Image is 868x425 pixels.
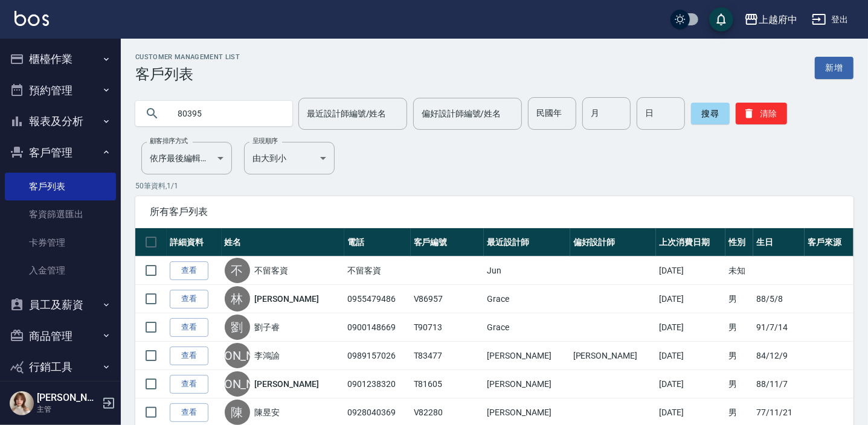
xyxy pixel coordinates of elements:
[225,315,250,340] div: 劉
[411,313,484,342] td: T90713
[5,106,116,137] button: 報表及分析
[753,228,805,257] th: 生日
[150,206,839,218] span: 所有客戶列表
[411,342,484,370] td: T83477
[255,350,280,362] a: 李鴻諭
[5,200,116,228] a: 客資篩選匯出
[656,285,725,313] td: [DATE]
[656,370,725,398] td: [DATE]
[725,313,753,342] td: 男
[484,257,570,285] td: Jun
[570,228,656,257] th: 偏好設計師
[255,378,319,390] a: [PERSON_NAME]
[225,400,250,425] div: 陳
[37,404,98,415] p: 主管
[222,228,345,257] th: 姓名
[5,137,116,168] button: 客戶管理
[484,228,570,257] th: 最近設計師
[484,285,570,313] td: Grace
[484,370,570,398] td: [PERSON_NAME]
[135,181,854,191] p: 50 筆資料, 1 / 1
[805,228,854,257] th: 客戶來源
[344,313,411,342] td: 0900148669
[244,142,335,174] div: 由大到小
[170,375,208,394] a: 查看
[170,403,208,422] a: 查看
[167,228,222,257] th: 詳細資料
[807,8,854,31] button: 登出
[725,370,753,398] td: 男
[170,290,208,308] a: 查看
[570,342,656,370] td: [PERSON_NAME]
[5,229,116,257] a: 卡券管理
[709,7,733,31] button: save
[739,7,802,32] button: 上越府中
[37,392,98,404] h5: [PERSON_NAME]
[484,342,570,370] td: [PERSON_NAME]
[411,285,484,313] td: V86957
[656,228,725,257] th: 上次消費日期
[725,342,753,370] td: 男
[225,286,250,312] div: 林
[736,103,787,124] button: 清除
[759,12,797,27] div: 上越府中
[225,343,250,368] div: [PERSON_NAME]
[170,318,208,337] a: 查看
[5,321,116,352] button: 商品管理
[252,136,278,145] label: 呈現順序
[170,347,208,365] a: 查看
[344,342,411,370] td: 0989157026
[411,228,484,257] th: 客戶編號
[344,228,411,257] th: 電話
[135,66,240,83] h3: 客戶列表
[725,257,753,285] td: 未知
[656,313,725,342] td: [DATE]
[344,285,411,313] td: 0955479486
[225,258,250,283] div: 不
[753,370,805,398] td: 88/11/7
[691,103,730,124] button: 搜尋
[5,351,116,383] button: 行銷工具
[344,370,411,398] td: 0901238320
[150,136,188,145] label: 顧客排序方式
[14,11,49,26] img: Logo
[725,285,753,313] td: 男
[5,257,116,284] a: 入金管理
[484,313,570,342] td: Grace
[255,321,280,333] a: 劉子睿
[141,142,232,174] div: 依序最後編輯時間
[344,257,411,285] td: 不留客資
[656,342,725,370] td: [DATE]
[5,43,116,75] button: 櫃檯作業
[255,293,319,305] a: [PERSON_NAME]
[656,257,725,285] td: [DATE]
[5,75,116,106] button: 預約管理
[753,313,805,342] td: 91/7/14
[753,285,805,313] td: 88/5/8
[5,289,116,321] button: 員工及薪資
[225,371,250,397] div: [PERSON_NAME]
[411,370,484,398] td: T81605
[725,228,753,257] th: 性別
[169,97,283,130] input: 搜尋關鍵字
[10,391,34,415] img: Person
[255,406,280,418] a: 陳昱安
[255,264,289,276] a: 不留客資
[753,342,805,370] td: 84/12/9
[5,173,116,200] a: 客戶列表
[170,261,208,280] a: 查看
[135,53,240,61] h2: Customer Management List
[815,57,854,79] a: 新增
